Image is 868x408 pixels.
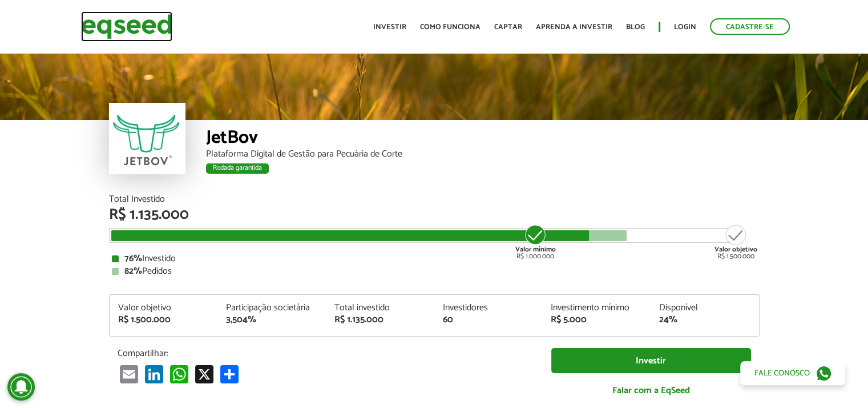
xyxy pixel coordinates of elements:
[226,315,317,325] div: 3,504%
[514,223,557,260] div: R$ 1.000.000
[143,365,165,383] a: LinkedIn
[206,129,760,150] div: JetBov
[206,150,760,159] div: Plataforma Digital de Gestão para Pecuária de Corte
[551,315,642,325] div: R$ 5.000
[551,379,751,402] a: Falar com a EqSeed
[551,303,642,313] div: Investimento mínimo
[118,365,140,383] a: Email
[626,23,645,31] a: Blog
[714,223,757,260] div: R$ 1.500.000
[334,315,426,325] div: R$ 1.135.000
[442,303,534,313] div: Investidores
[659,315,750,325] div: 24%
[714,244,757,255] strong: Valor objetivo
[109,207,760,222] div: R$ 1.135.000
[659,303,750,313] div: Disponível
[81,11,172,42] img: EqSeed
[193,365,216,383] a: X
[442,315,534,325] div: 60
[740,361,845,385] a: Fale conosco
[168,365,191,383] a: WhatsApp
[674,23,696,31] a: Login
[420,23,481,31] a: Como funciona
[373,23,406,31] a: Investir
[109,195,760,204] div: Total Investido
[536,23,612,31] a: Aprenda a investir
[112,267,757,276] div: Pedidos
[206,163,269,174] div: Rodada garantida
[118,348,534,359] p: Compartilhar:
[494,23,522,31] a: Captar
[124,251,142,266] strong: 76%
[226,303,317,313] div: Participação societária
[118,303,209,313] div: Valor objetivo
[218,365,241,383] a: Share
[515,244,556,255] strong: Valor mínimo
[710,18,790,35] a: Cadastre-se
[334,303,426,313] div: Total investido
[112,254,757,263] div: Investido
[551,348,751,374] a: Investir
[124,263,142,279] strong: 82%
[118,315,209,325] div: R$ 1.500.000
